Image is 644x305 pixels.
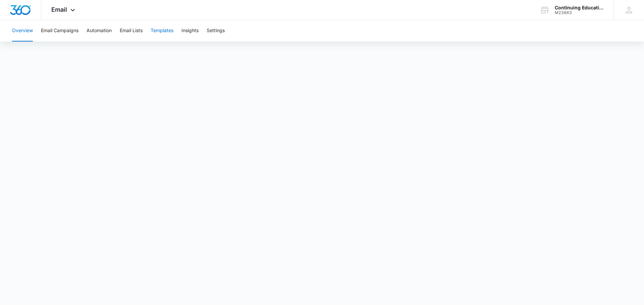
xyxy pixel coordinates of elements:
button: Templates [151,20,173,42]
button: Email Campaigns [41,20,78,42]
div: account id [555,10,604,15]
button: Automation [87,20,112,42]
button: Settings [207,20,225,42]
div: account name [555,5,604,10]
button: Insights [181,20,199,42]
button: Email Lists [120,20,143,42]
button: Overview [12,20,33,42]
span: Email [51,6,67,13]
